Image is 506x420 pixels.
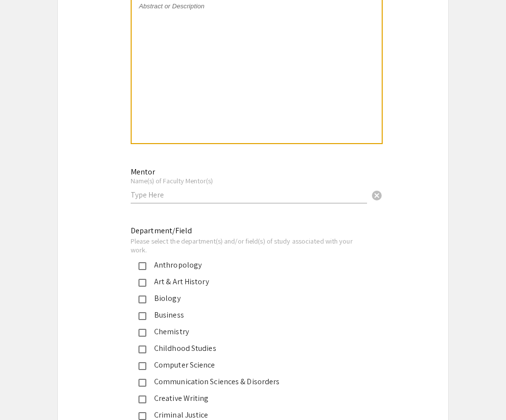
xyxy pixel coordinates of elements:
div: Chemistry [146,326,352,338]
div: Art & Art History [146,276,352,288]
div: Childhood Studies [146,343,352,354]
div: Communication Sciences & Disorders [146,376,352,388]
button: Clear [367,185,387,204]
div: Anthropology [146,259,352,271]
span: cancel [371,190,383,201]
div: Please select the department(s) and/or field(s) of study associated with your work. [131,237,360,254]
div: Biology [146,293,352,304]
div: Business [146,309,352,321]
input: Type Here [131,190,367,200]
div: Computer Science [146,359,352,371]
mat-label: Department/Field [131,225,192,236]
iframe: Chat [7,376,42,413]
mat-label: Mentor [131,167,155,177]
div: Name(s) of Faculty Mentor(s) [131,176,367,185]
div: Creative Writing [146,393,352,404]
